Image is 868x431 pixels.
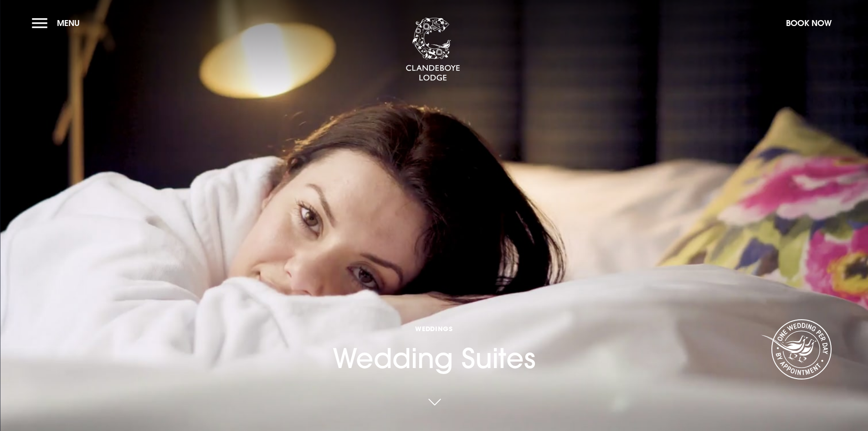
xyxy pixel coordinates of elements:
[333,324,535,333] span: Weddings
[32,13,84,33] button: Menu
[333,324,535,374] h1: Wedding Suites
[406,18,460,82] img: Clandeboye Lodge
[57,18,80,28] span: Menu
[781,13,836,33] button: Book Now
